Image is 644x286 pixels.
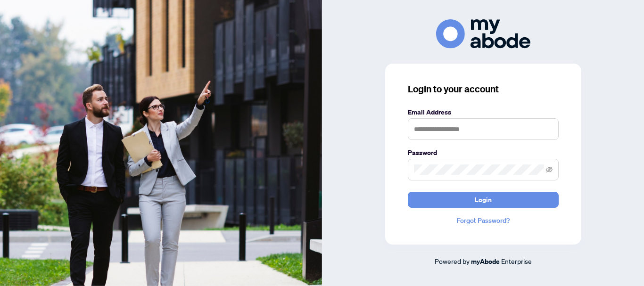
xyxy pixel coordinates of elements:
label: Password [408,147,559,158]
span: Enterprise [501,257,532,265]
h3: Login to your account [408,82,559,96]
span: eye-invisible [546,166,553,173]
span: Powered by [435,257,470,265]
a: myAbode [471,256,500,267]
a: Forgot Password? [408,215,559,226]
span: Login [475,192,492,207]
img: ma-logo [436,19,530,48]
button: Login [408,192,559,208]
label: Email Address [408,107,559,117]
